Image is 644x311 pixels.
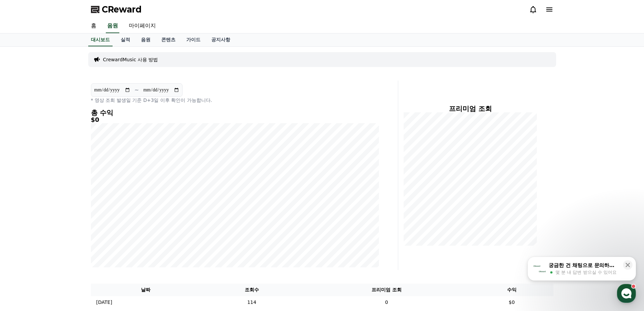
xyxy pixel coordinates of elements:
[470,284,553,296] th: 수익
[135,86,139,94] p: ~
[156,34,181,46] a: 콘텐츠
[123,19,161,33] a: 마이페이지
[88,34,113,46] a: 대시보드
[303,296,470,309] td: 0
[206,34,236,46] a: 공지사항
[470,296,553,309] td: $0
[86,19,102,33] a: 홈
[200,296,303,309] td: 114
[103,56,158,63] a: CrewardMusic 사용 방법
[96,299,112,306] p: [DATE]
[102,4,142,15] span: CReward
[303,284,470,296] th: 프리미엄 조회
[115,34,136,46] a: 실적
[91,116,379,123] h5: $0
[404,105,537,112] h4: 프리미엄 조회
[106,19,119,33] a: 음원
[181,34,206,46] a: 가이드
[200,284,303,296] th: 조회수
[91,284,201,296] th: 날짜
[91,97,379,104] p: * 영상 조회 발생일 기준 D+3일 이후 확인이 가능합니다.
[91,109,379,116] h4: 총 수익
[136,34,156,46] a: 음원
[91,4,142,15] a: CReward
